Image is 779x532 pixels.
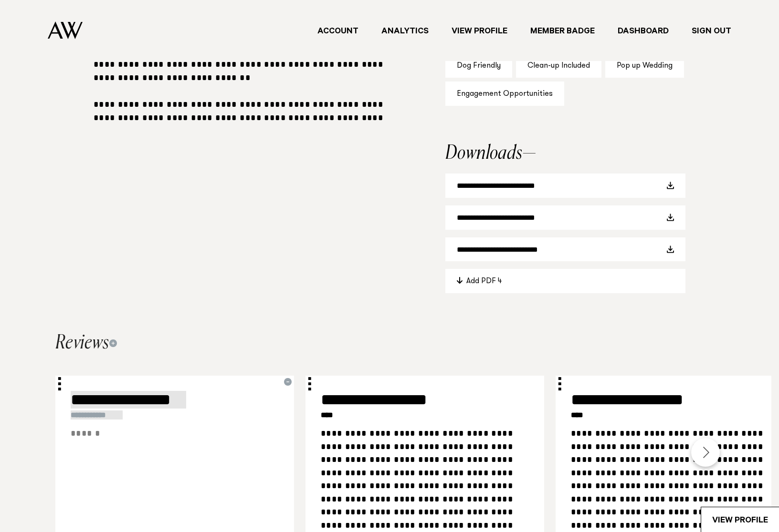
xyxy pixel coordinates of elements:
[370,24,440,37] a: Analytics
[606,24,680,37] a: Dashboard
[680,24,743,37] a: Sign Out
[516,53,601,78] div: Clean-up Included
[701,507,779,532] a: View Profile
[55,334,117,353] h2: Reviews
[48,21,83,39] img: Auckland Weddings Logo
[445,53,512,78] div: Dog Friendly
[466,276,674,287] div: Add PDF 4
[519,24,606,37] a: Member Badge
[445,144,685,163] h2: Downloads
[605,53,684,78] div: Pop up Wedding
[457,276,674,287] a: Add PDF 4
[440,24,519,37] a: View Profile
[306,24,370,37] a: Account
[445,82,564,106] div: Engagement Opportunities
